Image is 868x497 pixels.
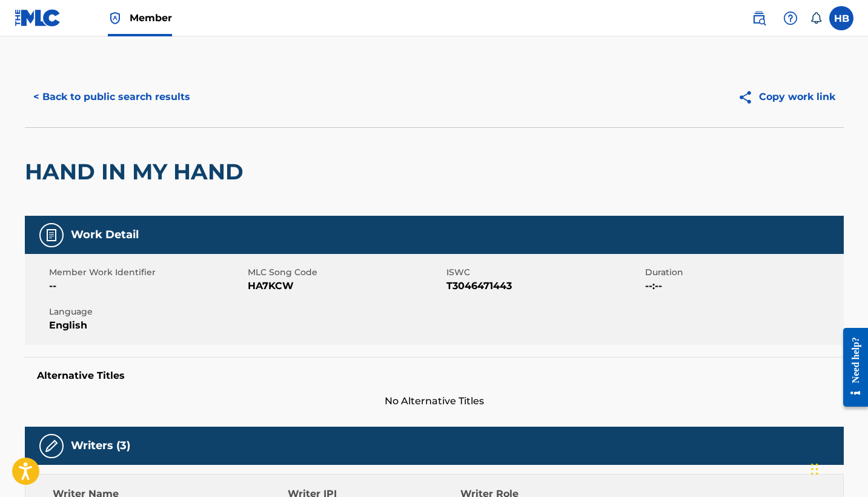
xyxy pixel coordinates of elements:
[44,439,59,453] img: Writers
[248,266,443,279] span: MLC Song Code
[15,9,61,27] img: MLC Logo
[810,12,822,24] div: Notifications
[738,90,759,105] img: Copy work link
[44,228,59,242] img: Work Detail
[783,11,798,25] img: help
[834,318,868,418] iframe: Resource Center
[37,370,832,382] h5: Alternative Titles
[811,451,818,487] div: Drag
[778,6,803,30] div: Help
[130,11,172,25] span: Member
[25,158,250,185] h2: HAND IN MY HAND
[752,11,766,25] img: search
[248,279,443,293] span: HA7KCW
[71,228,139,242] h5: Work Detail
[71,439,130,453] h5: Writers (3)
[25,394,844,409] span: No Alternative Titles
[25,82,199,112] button: < Back to public search results
[108,11,122,25] img: Top Rightsholder
[645,279,841,293] span: --:--
[747,6,771,30] a: Public Search
[49,318,245,333] span: English
[807,439,868,497] iframe: Chat Widget
[446,266,642,279] span: ISWC
[49,266,245,279] span: Member Work Identifier
[729,82,844,112] button: Copy work link
[645,266,841,279] span: Duration
[49,305,245,318] span: Language
[829,6,853,30] div: User Menu
[446,279,642,293] span: T3046471443
[49,279,245,293] span: --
